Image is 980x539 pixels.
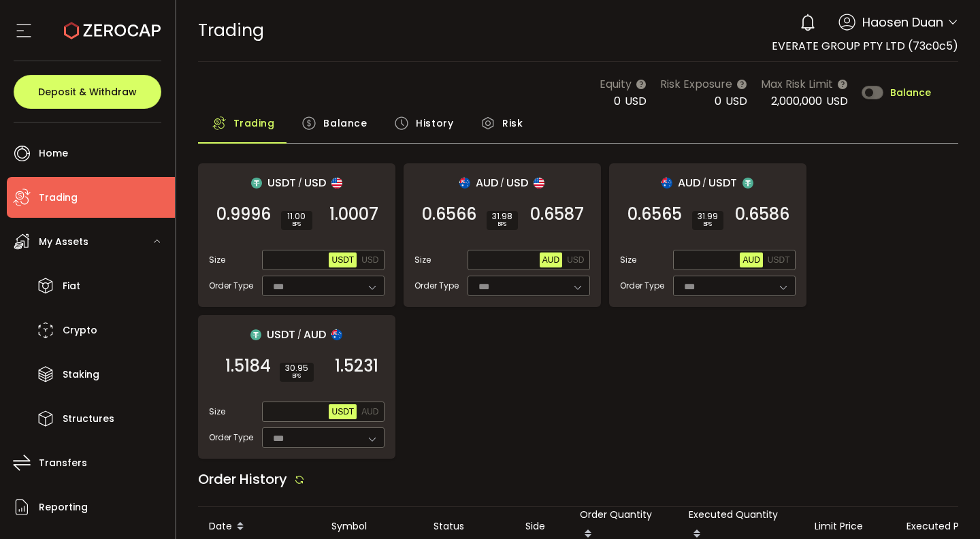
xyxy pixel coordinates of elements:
[818,392,980,539] iframe: Chat Widget
[890,88,931,97] span: Balance
[698,212,718,220] span: 31.99
[304,326,326,343] span: AUD
[660,76,732,93] span: Risk Exposure
[765,252,793,267] button: USDT
[361,407,378,416] span: AUD
[620,254,636,266] span: Size
[422,208,476,221] span: 0.6566
[329,208,378,221] span: 1.0007
[323,110,367,137] span: Balance
[862,13,943,31] span: Haosen Duan
[38,87,137,97] span: Deposit & Withdraw
[198,18,264,42] span: Trading
[267,326,295,343] span: USDT
[285,364,308,372] span: 30.95
[63,365,99,385] span: Staking
[735,208,789,221] span: 0.6586
[708,174,737,191] span: USDT
[500,177,504,189] em: /
[63,409,114,429] span: Structures
[476,174,498,191] span: AUD
[514,519,569,534] div: Side
[715,93,721,109] span: 0
[530,208,584,221] span: 0.6587
[331,407,354,416] span: USDT
[614,93,621,109] span: 0
[287,212,307,220] span: 11.00
[331,255,354,265] span: USDT
[567,255,584,265] span: USD
[702,177,706,189] em: /
[225,359,271,373] span: 1.5184
[768,255,790,265] span: USDT
[534,178,544,189] img: usd_portfolio.svg
[826,93,848,109] span: USD
[233,110,275,137] span: Trading
[414,280,459,292] span: Order Type
[329,252,357,267] button: USDT
[39,453,87,473] span: Transfers
[627,208,682,221] span: 0.6565
[740,252,762,267] button: AUD
[506,174,528,191] span: USD
[423,519,514,534] div: Status
[698,220,718,229] i: BPS
[459,178,470,189] img: aud_portfolio.svg
[600,76,632,93] span: Equity
[742,178,753,189] img: usdt_portfolio.svg
[492,220,512,229] i: BPS
[63,321,97,340] span: Crypto
[198,515,321,538] div: Date
[678,174,700,191] span: AUD
[761,76,833,93] span: Max Risk Limit
[361,255,378,265] span: USD
[416,110,453,137] span: History
[209,431,253,444] span: Order Type
[39,144,68,163] span: Home
[209,280,253,292] span: Order Type
[331,178,342,189] img: usd_portfolio.svg
[198,470,287,489] span: Order History
[39,232,88,252] span: My Assets
[772,38,958,54] span: EVERATE GROUP PTY LTD (73c0c5)
[216,208,271,221] span: 0.9996
[321,519,423,534] div: Symbol
[742,255,759,265] span: AUD
[297,329,301,341] em: /
[502,110,523,137] span: Risk
[542,255,559,265] span: AUD
[492,212,512,220] span: 31.98
[285,372,308,380] i: BPS
[39,497,88,517] span: Reporting
[625,93,647,109] span: USD
[359,404,381,419] button: AUD
[540,252,562,267] button: AUD
[267,174,296,191] span: USDT
[250,329,261,340] img: usdt_portfolio.svg
[771,93,822,109] span: 2,000,000
[251,178,262,189] img: usdt_portfolio.svg
[63,276,80,296] span: Fiat
[304,174,326,191] span: USD
[804,519,896,534] div: Limit Price
[414,254,431,266] span: Size
[359,252,381,267] button: USD
[209,406,225,418] span: Size
[620,280,664,292] span: Order Type
[298,177,302,189] em: /
[331,329,342,340] img: aud_portfolio.svg
[661,178,672,189] img: aud_portfolio.svg
[725,93,747,109] span: USD
[14,75,161,109] button: Deposit & Withdraw
[39,188,78,208] span: Trading
[564,252,587,267] button: USD
[335,359,378,373] span: 1.5231
[287,220,307,229] i: BPS
[209,254,225,266] span: Size
[329,404,357,419] button: USDT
